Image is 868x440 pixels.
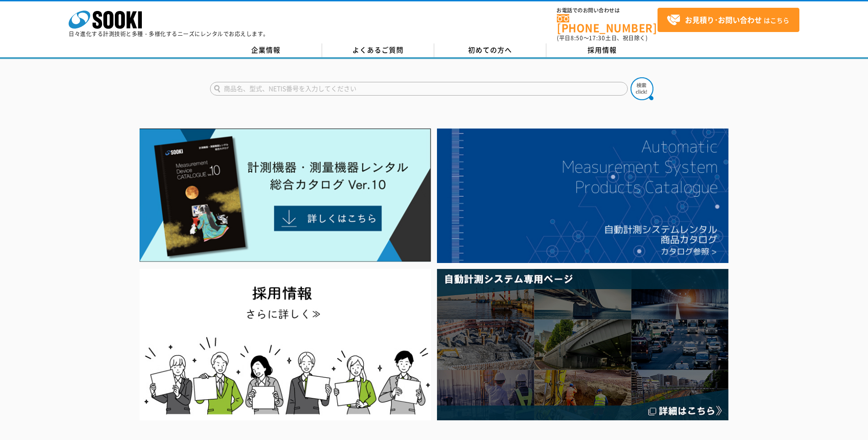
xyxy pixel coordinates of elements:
span: 8:50 [571,34,583,42]
img: btn_search.png [631,77,653,100]
a: 企業情報 [210,43,322,57]
span: (平日 ～ 土日、祝日除く) [557,34,647,42]
span: お電話でのお問い合わせは [557,8,658,13]
a: よくあるご質問 [322,43,434,57]
p: 日々進化する計測技術と多種・多様化するニーズにレンタルでお応えします。 [69,31,269,37]
a: お見積り･お問い合わせはこちら [658,8,799,32]
img: 自動計測システム専用ページ [437,269,728,420]
span: 17:30 [589,34,605,42]
span: 初めての方へ [468,45,512,55]
img: 自動計測システムカタログ [437,129,728,263]
a: [PHONE_NUMBER] [557,14,658,33]
strong: お見積り･お問い合わせ [685,14,762,25]
img: SOOKI recruit [140,269,431,420]
input: 商品名、型式、NETIS番号を入力してください [210,82,628,96]
img: Catalog Ver10 [140,129,431,262]
a: 初めての方へ [434,43,546,57]
a: 採用情報 [546,43,658,57]
span: はこちら [667,13,789,27]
